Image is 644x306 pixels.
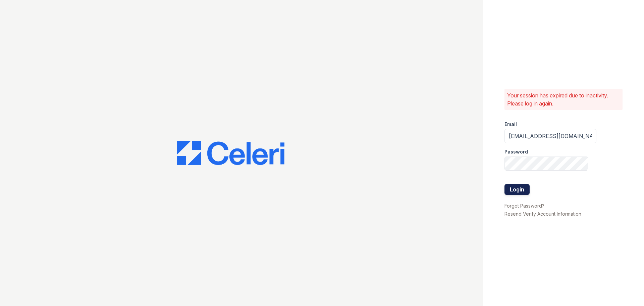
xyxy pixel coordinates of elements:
[504,211,581,217] a: Resend Verify Account Information
[507,91,620,107] p: Your session has expired due to inactivity. Please log in again.
[504,203,544,209] a: Forgot Password?
[504,184,530,195] button: Login
[504,121,517,128] label: Email
[177,141,284,165] img: CE_Logo_Blue-a8612792a0a2168367f1c8372b55b34899dd931a85d93a1a3d3e32e68fde9ad4.png
[504,148,528,155] label: Password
